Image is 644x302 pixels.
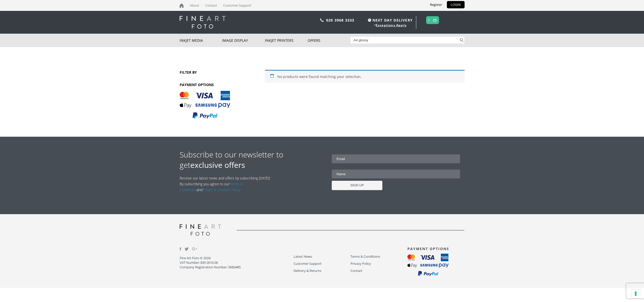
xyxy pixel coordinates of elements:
[180,224,221,236] img: logo-grey.svg
[180,91,230,119] img: PAYMENT OPTIONS
[428,16,430,24] a: 0
[350,268,407,274] a: Contact
[265,70,464,83] div: No products were found matching your selection.
[407,254,449,276] img: payment_options.svg
[326,18,355,23] a: 020 3968 3333
[459,37,465,44] button: Search
[367,17,413,23] span: NEXT DAY DELIVERY
[320,18,324,22] img: phone.svg
[180,16,225,29] img: logo-white.svg
[294,261,350,267] a: Customer Support
[222,34,265,47] a: Image Display
[180,34,222,47] a: Inkjet Media
[350,37,459,44] input: Search products…
[180,247,181,251] img: facebook.svg
[294,268,350,274] a: Delivery & Returns
[332,154,460,163] input: Email
[350,261,407,267] a: Privacy Policy
[192,246,197,251] img: Google_Plus.svg
[447,1,465,8] a: LOGIN
[631,289,640,298] button: Your consent preferences for tracking technologies
[202,187,241,192] a: Privacy & Cookies Policy.
[180,182,243,192] a: Terms & Conditions
[180,149,322,170] h2: Subscribe to our newsletter to get
[180,256,294,269] p: Fine Art Foto © 2024 VAT Number: 839 2616 06 Company Registration Number: 5083485
[350,254,407,259] a: Terms & Conditions
[376,23,407,27] a: Exceptions Apply
[332,170,460,178] input: Name
[180,175,273,193] p: Receive our latest news and offers by subscribing [DATE]! By subscribing you agree to our and
[185,247,189,251] img: twitter.svg
[426,1,446,8] a: Register
[265,34,308,47] a: Inkjet Printers
[407,246,464,251] h3: PAYMENT OPTIONS
[332,181,382,190] input: SIGN UP
[180,82,239,87] h3: PAYMENT OPTIONS
[368,18,371,22] img: time.svg
[308,34,350,47] a: Offers
[190,160,245,170] strong: exclusive offers
[433,18,437,22] img: basket.svg
[180,70,239,75] h3: FILTER BY
[294,254,350,259] a: Latest News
